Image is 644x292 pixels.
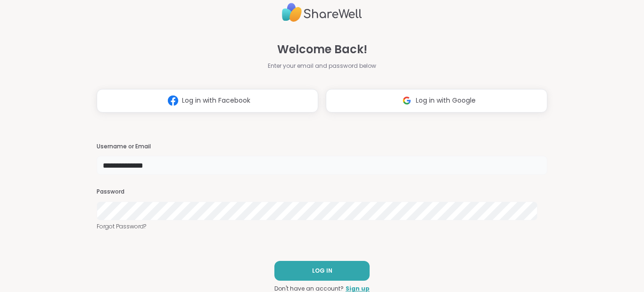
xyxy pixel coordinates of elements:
[326,89,547,113] button: Log in with Google
[182,96,250,105] span: Log in with Facebook
[274,261,370,281] button: LOG IN
[312,267,332,275] span: LOG IN
[277,41,367,58] span: Welcome Back!
[164,92,182,109] img: ShareWell Logomark
[416,96,476,105] span: Log in with Google
[268,62,376,70] span: Enter your email and password below
[97,89,318,113] button: Log in with Facebook
[97,188,547,196] h3: Password
[398,92,416,109] img: ShareWell Logomark
[97,222,547,231] a: Forgot Password?
[97,143,547,151] h3: Username or Email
